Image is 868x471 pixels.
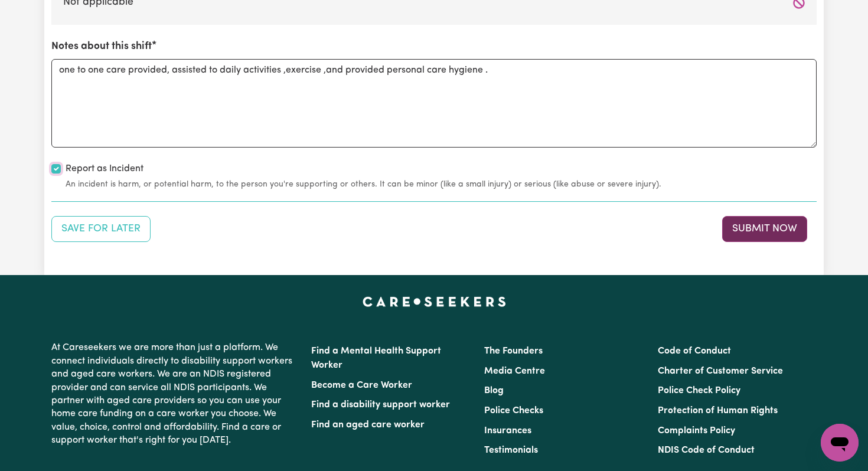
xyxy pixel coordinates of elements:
[658,446,755,455] a: NDIS Code of Conduct
[311,381,412,390] a: Become a Care Worker
[658,426,735,436] a: Complaints Policy
[363,296,506,306] a: Careseekers home page
[484,346,543,356] a: The Founders
[658,386,740,395] a: Police Check Policy
[311,346,441,370] a: Find a Mental Health Support Worker
[51,336,297,452] p: At Careseekers we are more than just a platform. We connect individuals directly to disability su...
[51,216,151,242] button: Save your job report
[51,59,817,148] textarea: one to one care provided, assisted to daily activities ,exercise ,and provided personal care hygi...
[311,420,425,430] a: Find an aged care worker
[66,178,817,191] small: An incident is harm, or potential harm, to the person you're supporting or others. It can be mino...
[658,367,783,376] a: Charter of Customer Service
[484,386,504,395] a: Blog
[658,346,731,356] a: Code of Conduct
[484,426,531,436] a: Insurances
[484,406,543,416] a: Police Checks
[722,216,807,242] button: Submit your job report
[484,367,545,376] a: Media Centre
[311,400,450,410] a: Find a disability support worker
[484,446,538,455] a: Testimonials
[658,406,778,416] a: Protection of Human Rights
[66,162,143,176] label: Report as Incident
[51,39,152,54] label: Notes about this shift
[821,424,859,462] iframe: Button to launch messaging window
